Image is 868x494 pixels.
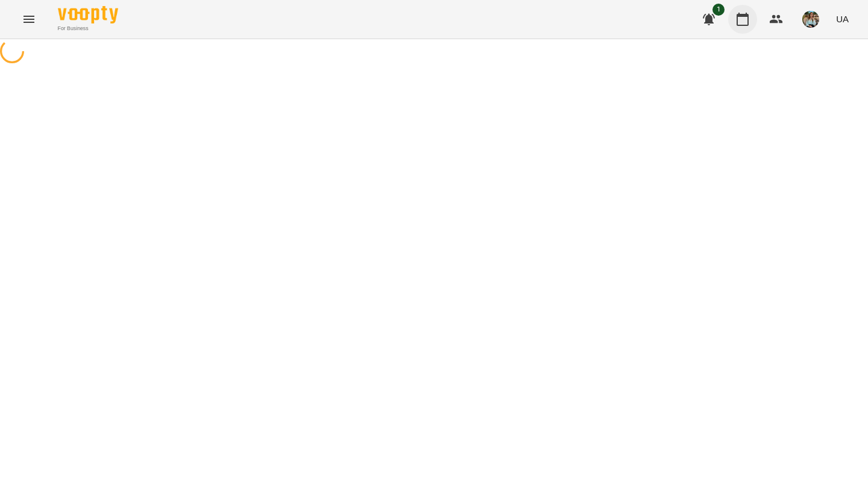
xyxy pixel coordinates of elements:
span: UA [836,13,849,25]
img: 856b7ccd7d7b6bcc05e1771fbbe895a7.jfif [802,11,819,28]
img: Voopty Logo [58,6,118,23]
span: 1 [712,4,725,16]
button: UA [831,8,854,30]
span: For Business [58,25,118,33]
button: Menu [14,5,43,34]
